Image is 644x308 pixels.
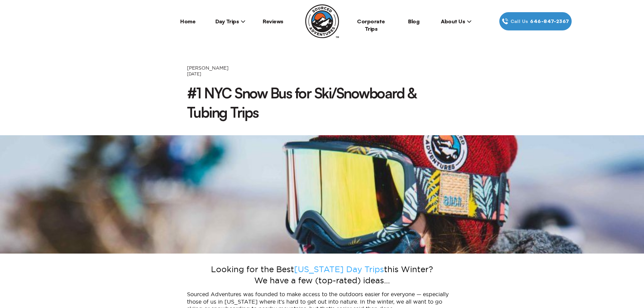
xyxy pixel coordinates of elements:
[263,18,283,25] a: Reviews
[187,275,457,286] h2: We have a few (top-rated) ideas…
[530,18,569,25] span: 646‍-847‍-2367
[357,18,385,32] a: Corporate Trips
[305,4,339,38] img: Sourced Adventures company logo
[187,71,457,77] h3: [DATE]
[294,265,384,274] a: [US_STATE] Day Trips
[187,65,457,71] h2: [PERSON_NAME]
[441,18,472,25] span: About Us
[499,12,572,30] a: Call Us646‍-847‍-2367
[508,18,530,25] span: Call Us
[215,18,246,25] span: Day Trips
[180,18,195,25] a: Home
[187,84,457,122] h1: #1 NYC Snow Bus for Ski/Snowboard & Tubing Trips
[408,18,419,25] a: Blog
[187,264,457,275] h2: Looking for the Best this Winter?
